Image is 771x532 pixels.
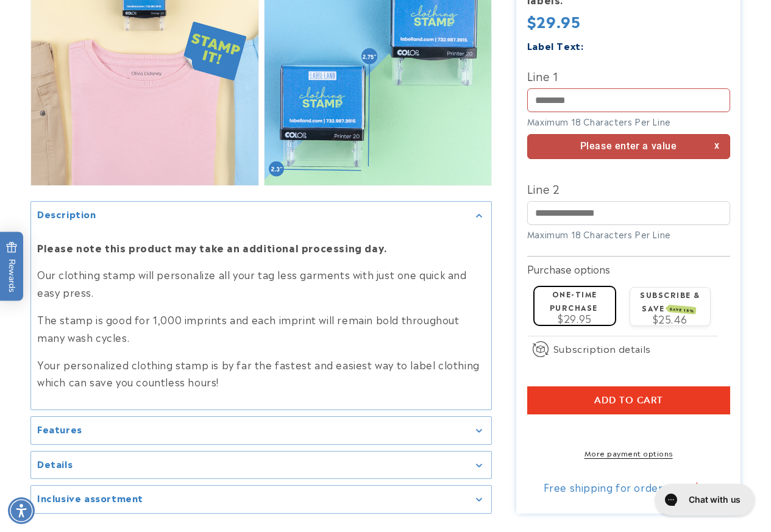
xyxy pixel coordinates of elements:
summary: Details [31,452,491,479]
span: Add to cart [594,394,663,405]
label: Purchase options [527,261,610,276]
label: Label Text: [527,38,584,52]
div: Maximum 18 Characters Per Line [527,228,730,241]
summary: Features [31,417,491,444]
label: Subscribe & save [640,289,700,313]
div: Maximum 18 Characters Per Line [527,115,730,128]
h2: Description [37,208,96,220]
p: Our clothing stamp will personalize all your tag less garments with just one quick and easy press. [37,266,485,301]
span: $25.46 [653,311,688,326]
span: Rewards [6,241,18,292]
span: $29.95 [558,311,592,325]
h2: Features [37,423,82,435]
label: Line 1 [527,66,730,85]
iframe: Gorgias live chat messenger [649,480,759,520]
summary: Description [31,202,491,229]
strong: Please note this product may take an additional processing day. [37,240,387,255]
label: Line 2 [527,179,730,198]
button: Add to cart [527,386,730,414]
span: $29.95 [527,10,581,32]
div: Free shipping for orders over [527,481,730,493]
summary: Inclusive assortment [31,486,491,513]
span: SAVE 15% [668,305,697,314]
p: The stamp is good for 1,000 imprints and each imprint will remain bold throughout many wash cycles. [37,311,485,346]
div: Accessibility Menu [8,497,35,524]
label: One-time purchase [550,288,598,312]
div: Please enter a value [527,134,730,159]
h2: Inclusive assortment [37,492,143,504]
span: Subscription details [553,341,651,356]
a: More payment options [527,447,730,458]
p: Your personalized clothing stamp is by far the fastest and easiest way to label clothing which ca... [37,356,485,391]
